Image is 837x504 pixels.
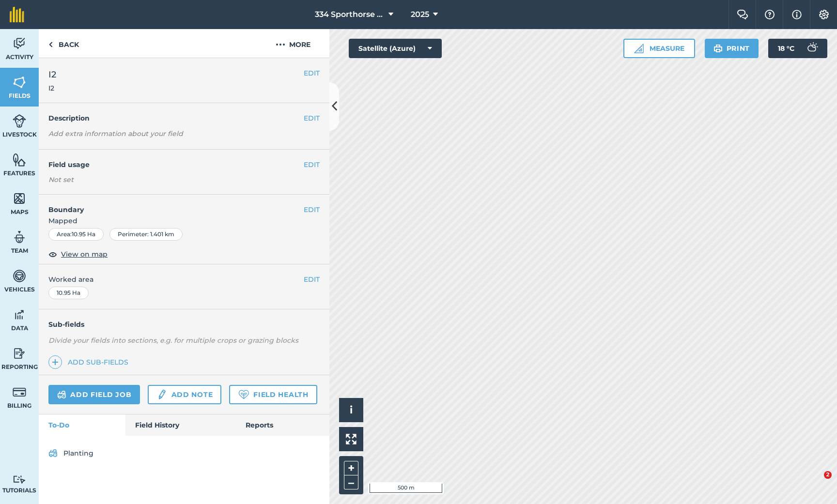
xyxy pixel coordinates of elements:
a: Add sub-fields [48,355,132,369]
button: EDIT [304,68,320,78]
img: svg+xml;base64,PD94bWwgdmVyc2lvbj0iMS4wIiBlbmNvZGluZz0idXRmLTgiPz4KPCEtLSBHZW5lcmF0b3I6IEFkb2JlIE... [48,447,58,459]
div: 10.95 Ha [48,287,89,299]
em: Divide your fields into sections, e.g. for multiple crops or grazing blocks [48,336,298,345]
img: svg+xml;base64,PD94bWwgdmVyc2lvbj0iMS4wIiBlbmNvZGluZz0idXRmLTgiPz4KPCEtLSBHZW5lcmF0b3I6IEFkb2JlIE... [13,307,26,322]
button: + [344,461,358,475]
button: Satellite (Azure) [349,39,442,58]
img: A question mark icon [764,10,775,19]
a: Back [39,29,89,58]
img: svg+xml;base64,PHN2ZyB4bWxucz0iaHR0cDovL3d3dy53My5vcmcvMjAwMC9zdmciIHdpZHRoPSIyMCIgaGVpZ2h0PSIyNC... [276,39,285,50]
span: Worked area [48,274,320,285]
a: Add note [148,385,221,404]
span: i [350,404,353,416]
img: svg+xml;base64,PD94bWwgdmVyc2lvbj0iMS4wIiBlbmNvZGluZz0idXRmLTgiPz4KPCEtLSBHZW5lcmF0b3I6IEFkb2JlIE... [13,269,26,283]
iframe: Intercom live chat [804,471,827,494]
span: Mapped [39,215,329,226]
img: svg+xml;base64,PHN2ZyB4bWxucz0iaHR0cDovL3d3dy53My5vcmcvMjAwMC9zdmciIHdpZHRoPSIxNyIgaGVpZ2h0PSIxNy... [792,9,802,20]
img: Four arrows, one pointing top left, one top right, one bottom right and the last bottom left [346,434,356,444]
span: 334 Sporthorse Stud [315,9,385,20]
span: View on map [61,249,108,260]
h4: Boundary [39,195,304,215]
a: Field History [125,414,235,436]
button: EDIT [304,274,320,285]
img: svg+xml;base64,PD94bWwgdmVyc2lvbj0iMS4wIiBlbmNvZGluZz0idXRmLTgiPz4KPCEtLSBHZW5lcmF0b3I6IEFkb2JlIE... [802,39,821,58]
img: svg+xml;base64,PHN2ZyB4bWxucz0iaHR0cDovL3d3dy53My5vcmcvMjAwMC9zdmciIHdpZHRoPSIxNCIgaGVpZ2h0PSIyNC... [52,356,59,368]
div: Area : 10.95 Ha [48,228,104,241]
button: Print [705,39,759,58]
h4: Field usage [48,159,304,170]
img: svg+xml;base64,PD94bWwgdmVyc2lvbj0iMS4wIiBlbmNvZGluZz0idXRmLTgiPz4KPCEtLSBHZW5lcmF0b3I6IEFkb2JlIE... [57,389,66,400]
img: svg+xml;base64,PHN2ZyB4bWxucz0iaHR0cDovL3d3dy53My5vcmcvMjAwMC9zdmciIHdpZHRoPSIxOCIgaGVpZ2h0PSIyNC... [48,248,57,260]
img: svg+xml;base64,PD94bWwgdmVyc2lvbj0iMS4wIiBlbmNvZGluZz0idXRmLTgiPz4KPCEtLSBHZW5lcmF0b3I6IEFkb2JlIE... [13,114,26,128]
div: Not set [48,175,320,184]
img: svg+xml;base64,PHN2ZyB4bWxucz0iaHR0cDovL3d3dy53My5vcmcvMjAwMC9zdmciIHdpZHRoPSI1NiIgaGVpZ2h0PSI2MC... [13,191,26,206]
span: I2 [48,68,56,81]
img: Ruler icon [634,44,644,53]
img: svg+xml;base64,PD94bWwgdmVyc2lvbj0iMS4wIiBlbmNvZGluZz0idXRmLTgiPz4KPCEtLSBHZW5lcmF0b3I6IEFkb2JlIE... [13,346,26,361]
a: Add field job [48,385,140,404]
img: svg+xml;base64,PHN2ZyB4bWxucz0iaHR0cDovL3d3dy53My5vcmcvMjAwMC9zdmciIHdpZHRoPSI1NiIgaGVpZ2h0PSI2MC... [13,75,26,90]
img: A cog icon [818,10,830,19]
button: EDIT [304,113,320,123]
img: svg+xml;base64,PD94bWwgdmVyc2lvbj0iMS4wIiBlbmNvZGluZz0idXRmLTgiPz4KPCEtLSBHZW5lcmF0b3I6IEFkb2JlIE... [13,475,26,484]
img: svg+xml;base64,PD94bWwgdmVyc2lvbj0iMS4wIiBlbmNvZGluZz0idXRmLTgiPz4KPCEtLSBHZW5lcmF0b3I6IEFkb2JlIE... [156,389,167,400]
span: 2025 [411,9,429,20]
img: svg+xml;base64,PHN2ZyB4bWxucz0iaHR0cDovL3d3dy53My5vcmcvMjAwMC9zdmciIHdpZHRoPSIxOSIgaGVpZ2h0PSIyNC... [713,43,723,54]
img: svg+xml;base64,PD94bWwgdmVyc2lvbj0iMS4wIiBlbmNvZGluZz0idXRmLTgiPz4KPCEtLSBHZW5lcmF0b3I6IEFkb2JlIE... [13,385,26,399]
a: To-Do [39,414,125,436]
h4: Sub-fields [39,319,329,330]
button: Measure [623,39,695,58]
div: Perimeter : 1.401 km [109,228,183,241]
img: svg+xml;base64,PD94bWwgdmVyc2lvbj0iMS4wIiBlbmNvZGluZz0idXRmLTgiPz4KPCEtLSBHZW5lcmF0b3I6IEFkb2JlIE... [13,230,26,244]
img: svg+xml;base64,PHN2ZyB4bWxucz0iaHR0cDovL3d3dy53My5vcmcvMjAwMC9zdmciIHdpZHRoPSI5IiBoZWlnaHQ9IjI0Ii... [48,39,53,50]
button: 18 °C [768,39,827,58]
button: EDIT [304,159,320,170]
a: Planting [48,445,320,461]
button: View on map [48,248,108,260]
a: Reports [236,414,329,436]
img: svg+xml;base64,PHN2ZyB4bWxucz0iaHR0cDovL3d3dy53My5vcmcvMjAwMC9zdmciIHdpZHRoPSI1NiIgaGVpZ2h0PSI2MC... [13,153,26,167]
span: 18 ° C [778,39,794,58]
img: fieldmargin Logo [10,7,24,22]
em: Add extra information about your field [48,129,183,138]
button: EDIT [304,204,320,215]
h4: Description [48,113,320,123]
a: Field Health [229,385,317,404]
img: svg+xml;base64,PD94bWwgdmVyc2lvbj0iMS4wIiBlbmNvZGluZz0idXRmLTgiPz4KPCEtLSBHZW5lcmF0b3I6IEFkb2JlIE... [13,36,26,51]
button: i [339,398,363,422]
img: Two speech bubbles overlapping with the left bubble in the forefront [737,10,748,19]
button: – [344,475,358,489]
span: I2 [48,83,56,93]
button: More [257,29,329,58]
span: 2 [824,471,832,479]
